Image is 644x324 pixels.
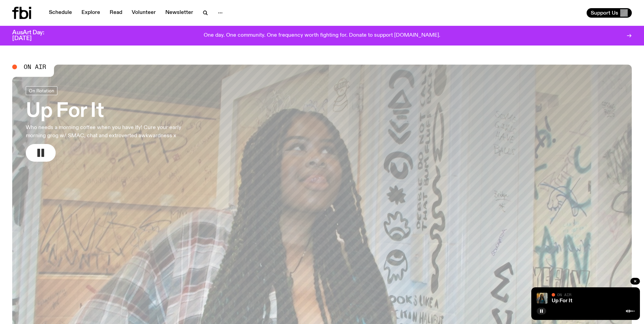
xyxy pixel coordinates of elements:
[29,88,54,93] span: On Rotation
[26,86,57,95] a: On Rotation
[587,8,632,18] button: Support Us
[591,10,618,16] span: Support Us
[537,293,548,304] img: Ify - a Brown Skin girl with black braided twists, looking up to the side with her tongue stickin...
[552,298,572,304] a: Up For It
[24,64,46,70] span: On Air
[204,33,440,39] p: One day. One community. One frequency worth fighting for. Donate to support [DOMAIN_NAME].
[45,8,76,18] a: Schedule
[106,8,126,18] a: Read
[557,292,571,297] span: On Air
[12,30,56,41] h3: AusArt Day: [DATE]
[26,102,200,121] h3: Up For It
[77,8,104,18] a: Explore
[26,86,200,162] a: Up For ItWho needs a morning coffee when you have Ify! Cure your early morning grog w/ SMAC, chat...
[26,124,200,140] p: Who needs a morning coffee when you have Ify! Cure your early morning grog w/ SMAC, chat and extr...
[128,8,160,18] a: Volunteer
[161,8,197,18] a: Newsletter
